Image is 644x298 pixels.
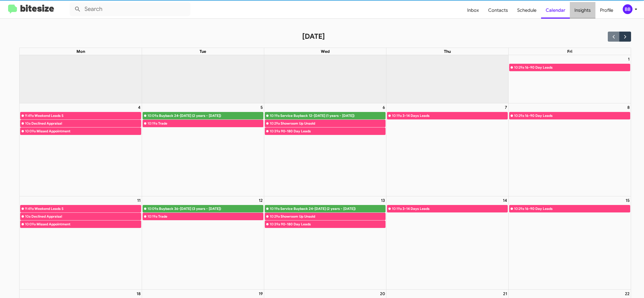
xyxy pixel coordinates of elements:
td: August 7, 2025 [386,103,509,196]
a: Insights [570,2,595,19]
div: Service Buyback 12-[DATE] (1 years - [DATE]) [280,113,385,119]
td: August 8, 2025 [509,103,631,196]
div: Missed Appointment [37,221,141,227]
div: 90-180 Day Leads [281,221,385,227]
div: 10:19a [147,121,157,126]
td: August 6, 2025 [264,103,386,196]
div: 10:19a [392,113,402,119]
div: Buyback 24-[DATE] (2 years - [DATE]) [159,113,263,119]
a: August 20, 2025 [379,290,386,298]
a: Tuesday [198,48,207,55]
div: 10:29a [270,214,280,219]
td: August 1, 2025 [509,55,631,103]
td: August 12, 2025 [142,196,264,289]
a: Calendar [541,2,570,19]
a: Profile [595,2,618,19]
a: August 19, 2025 [258,290,264,298]
div: 10a [25,214,30,219]
div: Missed Appointment [37,128,141,134]
a: August 5, 2025 [259,103,264,111]
button: BB [618,4,638,14]
td: August 14, 2025 [386,196,509,289]
div: 10:19a [392,206,402,212]
td: August 15, 2025 [509,196,631,289]
div: Trade [158,214,263,219]
a: Friday [566,48,574,55]
div: 3-14 Days Leads [402,206,507,212]
div: Declined Appraisal [31,121,141,126]
div: Declined Appraisal [31,214,141,219]
div: 10:29a [270,121,280,126]
a: Wednesday [320,48,331,55]
div: 16-90 Day Leads [525,113,630,119]
div: 9:49a [25,206,34,212]
div: 16-90 Day Leads [525,65,630,70]
a: August 6, 2025 [382,103,386,111]
div: 10:29a [514,113,524,119]
div: 9:49a [25,113,34,119]
td: August 5, 2025 [142,103,264,196]
div: Buyback 36-[DATE] (3 years - [DATE]) [159,206,263,212]
div: 90-180 Day Leads [281,128,385,134]
div: 10:19a [147,214,157,219]
div: 10:19a [270,113,279,119]
a: August 7, 2025 [504,103,508,111]
a: Monday [75,48,86,55]
div: Weekend Leads 5 [34,113,141,119]
div: 10a [25,121,30,126]
div: 10:09a [25,221,36,227]
div: 10:09a [147,206,158,212]
div: 10:29a [514,206,524,212]
div: 3-14 Days Leads [402,113,507,119]
div: 10:39a [270,128,280,134]
td: August 4, 2025 [20,103,142,196]
div: Trade [158,121,263,126]
a: August 4, 2025 [137,103,142,111]
div: BB [623,4,632,14]
a: Contacts [484,2,513,19]
a: August 13, 2025 [380,196,386,204]
div: 10:09a [147,113,158,119]
a: August 15, 2025 [624,196,631,204]
div: Showroom Up Unsold [281,121,385,126]
input: Search [70,2,190,16]
div: Service Buyback 24-[DATE] (2 years - [DATE]) [280,206,385,212]
div: 16-90 Day Leads [525,206,630,212]
a: August 11, 2025 [136,196,142,204]
a: Thursday [443,48,452,55]
a: August 14, 2025 [502,196,508,204]
td: August 13, 2025 [264,196,386,289]
a: August 22, 2025 [624,290,631,298]
a: Schedule [513,2,541,19]
div: 10:09a [25,128,36,134]
a: August 8, 2025 [626,103,631,111]
td: August 11, 2025 [20,196,142,289]
a: August 18, 2025 [135,290,142,298]
a: August 1, 2025 [627,55,631,63]
div: 10:29a [514,65,524,70]
a: August 12, 2025 [258,196,264,204]
button: Next month [619,32,631,42]
h2: [DATE] [302,32,325,41]
div: Showroom Up Unsold [281,214,385,219]
div: 10:19a [270,206,279,212]
div: Weekend Leads 5 [34,206,141,212]
div: 10:39a [270,221,280,227]
button: Previous month [608,32,620,42]
a: August 21, 2025 [502,290,508,298]
a: Inbox [463,2,484,19]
